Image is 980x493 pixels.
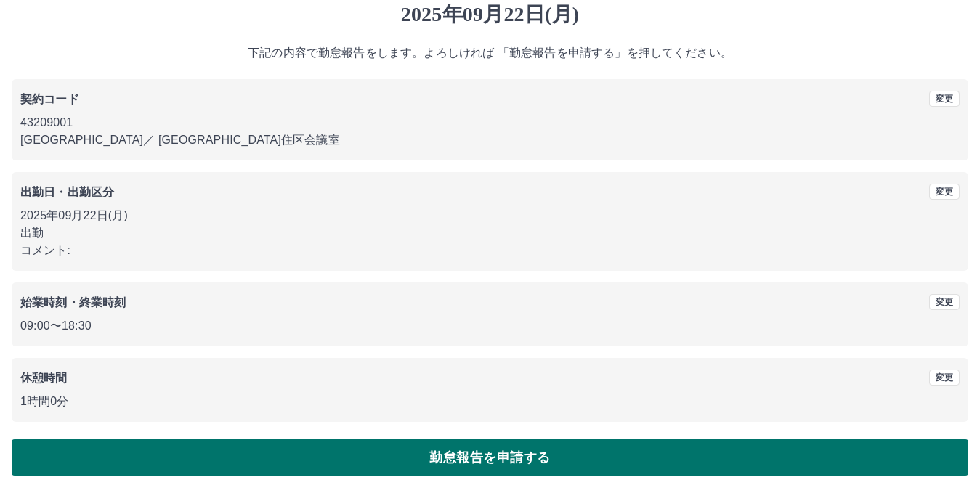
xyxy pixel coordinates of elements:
[12,44,968,62] p: 下記の内容で勤怠報告をします。よろしければ 「勤怠報告を申請する」を押してください。
[20,317,960,335] p: 09:00 〜 18:30
[20,114,960,131] p: 43209001
[20,186,114,198] b: 出勤日・出勤区分
[20,93,79,105] b: 契約コード
[20,207,960,224] p: 2025年09月22日(月)
[12,2,968,27] h1: 2025年09月22日(月)
[20,131,960,149] p: [GEOGRAPHIC_DATA] ／ [GEOGRAPHIC_DATA]住区会議室
[929,294,960,310] button: 変更
[20,393,960,410] p: 1時間0分
[12,439,968,476] button: 勤怠報告を申請する
[929,184,960,200] button: 変更
[929,91,960,107] button: 変更
[20,242,960,259] p: コメント:
[20,224,960,242] p: 出勤
[20,372,68,384] b: 休憩時間
[20,296,126,309] b: 始業時刻・終業時刻
[929,370,960,386] button: 変更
